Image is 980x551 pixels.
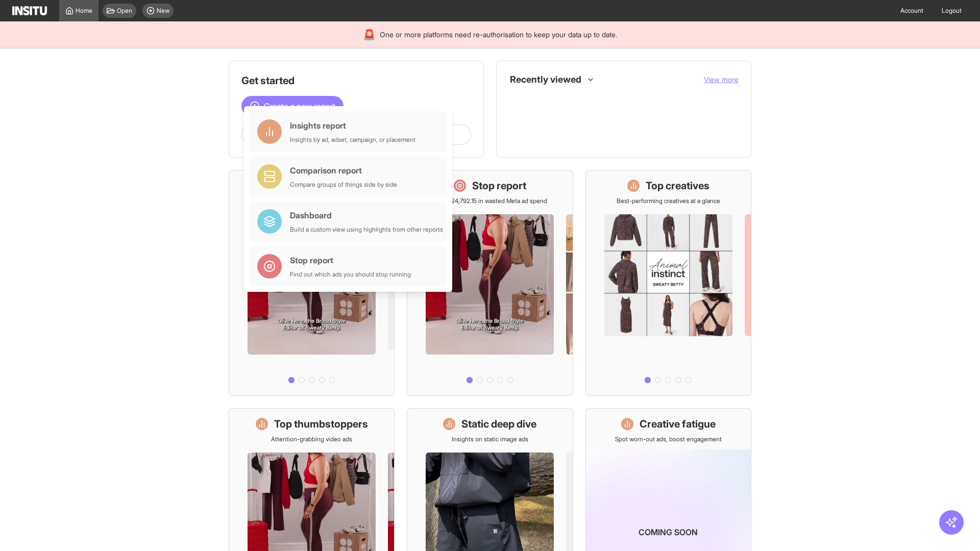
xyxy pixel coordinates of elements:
[12,6,47,15] img: Logo
[472,179,526,193] h1: Stop report
[617,197,720,205] p: Best-performing creatives at a glance
[274,417,368,431] h1: Top thumbstoppers
[241,73,471,88] h1: Get started
[229,170,395,396] a: What's live nowSee all active ads instantly
[646,179,709,193] h1: Top creatives
[241,96,344,116] button: Create a new report
[290,226,443,234] div: Build a custom view using highlights from other reports
[433,197,547,205] p: Save £24,792.15 in wasted Meta ad spend
[290,270,411,279] div: Find out which ads you should stop running
[585,170,751,396] a: Top creativesBest-performing creatives at a glance
[380,30,617,40] span: One or more platforms need re-authorisation to keep your data up to date.
[290,254,411,266] div: Stop report
[407,170,573,396] a: Stop reportSave £24,792.15 in wasted Meta ad spend
[290,181,397,189] div: Compare groups of things side by side
[461,417,536,431] h1: Static deep dive
[76,7,92,15] span: Home
[704,75,739,84] span: View more
[363,28,376,42] div: 🚨
[290,209,443,221] div: Dashboard
[290,136,415,144] div: Insights by ad, adset, campaign, or placement
[290,119,415,132] div: Insights report
[157,7,169,15] span: New
[452,435,528,443] p: Insights on static image ads
[264,100,335,112] span: Create a new report
[271,435,352,443] p: Attention-grabbing video ads
[704,74,739,85] button: View more
[290,164,397,177] div: Comparison report
[117,7,132,15] span: Open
